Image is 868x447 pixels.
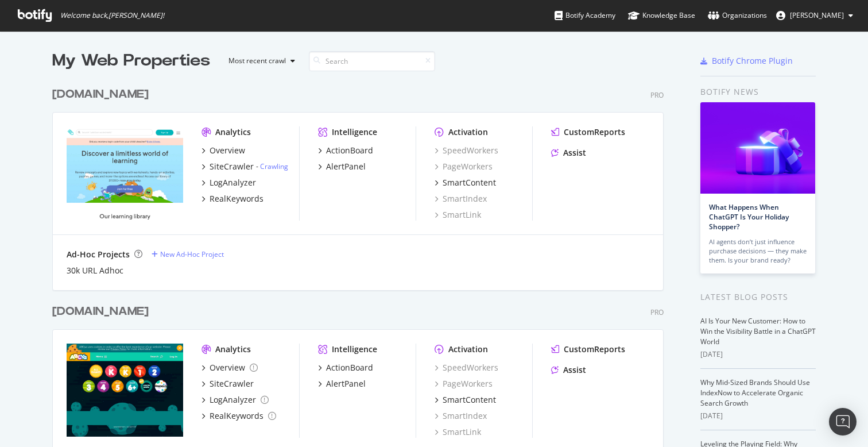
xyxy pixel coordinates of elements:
a: SmartLink [435,209,481,221]
div: ActionBoard [326,362,373,373]
div: Botify news [700,86,816,98]
a: AI Is Your New Customer: How to Win the Visibility Battle in a ChatGPT World [700,316,816,346]
div: Intelligence [332,126,377,138]
a: Botify Chrome Plugin [700,55,793,67]
a: Assist [551,147,586,159]
div: SiteCrawler [210,161,254,172]
a: CustomReports [551,126,625,138]
div: Pro [650,90,664,100]
a: SmartIndex [435,193,487,205]
div: Botify Chrome Plugin [712,55,793,67]
div: SmartContent [443,177,496,188]
button: [PERSON_NAME] [767,6,862,25]
a: Overview [201,145,245,156]
a: 30k URL Adhoc [67,265,123,276]
a: SmartContent [435,394,496,406]
a: ActionBoard [318,362,373,373]
div: - [256,161,288,171]
a: SmartContent [435,177,496,188]
a: PageWorkers [435,378,493,390]
div: ActionBoard [326,145,373,156]
div: My Web Properties [52,49,210,72]
a: SpeedWorkers [435,145,498,156]
a: New Ad-Hoc Project [152,249,224,259]
div: Assist [563,147,586,159]
div: [DATE] [700,349,816,360]
div: SmartContent [443,394,496,406]
div: Open Intercom Messenger [829,408,857,436]
a: [DOMAIN_NAME] [52,303,153,320]
div: Activation [448,344,488,355]
input: Search [309,51,435,71]
a: SiteCrawler- Crawling [201,161,288,172]
a: AlertPanel [318,161,366,172]
a: Assist [551,364,586,376]
div: Overview [210,145,245,156]
div: Overview [210,362,245,373]
div: Pro [650,307,664,317]
img: abcya.com [67,344,183,437]
div: Latest Blog Posts [700,291,816,303]
div: RealKeywords [210,410,263,422]
div: Botify Academy [555,10,615,21]
img: education.com [67,126,183,219]
a: RealKeywords [201,193,263,205]
div: Knowledge Base [628,10,695,21]
div: [DATE] [700,411,816,421]
div: CustomReports [564,344,625,355]
div: AI agents don’t just influence purchase decisions — they make them. Is your brand ready? [709,237,807,265]
div: CustomReports [564,126,625,138]
a: SpeedWorkers [435,362,498,373]
div: [DOMAIN_NAME] [52,86,149,103]
div: LogAnalyzer [210,394,256,406]
div: Most recent crawl [228,57,286,64]
a: Crawling [260,161,288,171]
div: AlertPanel [326,161,366,172]
div: [DOMAIN_NAME] [52,303,149,320]
div: RealKeywords [210,193,263,205]
a: ActionBoard [318,145,373,156]
a: What Happens When ChatGPT Is Your Holiday Shopper? [709,202,789,232]
div: New Ad-Hoc Project [160,249,224,259]
div: Organizations [708,10,767,21]
div: Analytics [215,344,251,355]
div: LogAnalyzer [210,177,256,188]
a: PageWorkers [435,161,493,172]
a: CustomReports [551,344,625,355]
img: What Happens When ChatGPT Is Your Holiday Shopper? [700,102,815,194]
div: Ad-Hoc Projects [67,249,130,260]
button: Most recent crawl [219,52,300,70]
span: John McLendon [790,10,844,20]
div: AlertPanel [326,378,366,390]
a: SmartLink [435,426,481,438]
a: [DOMAIN_NAME] [52,86,153,103]
a: Overview [201,362,258,373]
a: RealKeywords [201,410,276,422]
a: AlertPanel [318,378,366,390]
div: Intelligence [332,344,377,355]
div: SiteCrawler [210,378,254,390]
a: SmartIndex [435,410,487,422]
div: Assist [563,364,586,376]
a: SiteCrawler [201,378,254,390]
div: Analytics [215,126,251,138]
a: LogAnalyzer [201,177,256,188]
span: Welcome back, [PERSON_NAME] ! [60,11,164,20]
a: Why Mid-Sized Brands Should Use IndexNow to Accelerate Organic Search Growth [700,377,810,408]
a: LogAnalyzer [201,394,269,406]
div: Activation [448,126,488,138]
